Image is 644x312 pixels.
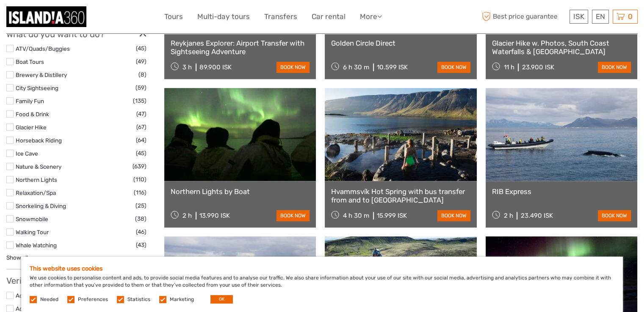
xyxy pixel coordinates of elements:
[127,296,150,303] label: Statistics
[6,254,28,261] a: Show all
[164,11,183,23] a: Tours
[480,10,567,24] span: Best price guarantee
[30,265,614,272] h5: This website uses cookies
[492,39,631,56] a: Glacier Hike w. Photos, South Coast Waterfalls & [GEOGRAPHIC_DATA]
[16,292,126,299] a: Activity [GEOGRAPHIC_DATA] by Icelandia
[276,62,310,73] a: book now
[6,276,146,286] h3: Verified Operators
[138,70,146,79] span: (8)
[492,187,631,196] a: RIB Express
[331,187,470,205] a: Hvammsvík Hot Spring with bus transfer from and to [GEOGRAPHIC_DATA]
[16,216,48,222] a: Snowmobile
[6,6,86,27] img: 359-8a86c472-227a-44f5-9a1a-607d161e92e3_logo_small.jpg
[16,71,67,78] a: Brewery & Distillery
[97,13,108,23] button: Open LiveChat chat widget
[377,63,408,71] div: 10.599 ISK
[503,63,514,71] span: 11 h
[170,296,194,303] label: Marketing
[136,148,146,158] span: (45)
[133,175,146,184] span: (110)
[136,44,146,53] span: (45)
[199,212,230,219] div: 13.990 ISK
[16,137,62,144] a: Horseback Riding
[6,29,146,39] h3: What do you want to do?
[503,212,513,219] span: 2 h
[135,214,146,224] span: (38)
[360,11,382,23] a: More
[264,11,297,23] a: Transfers
[16,163,61,170] a: Nature & Scenery
[343,63,369,71] span: 6 h 30 m
[136,109,146,119] span: (47)
[171,187,310,196] a: Northern Lights by Boat
[40,296,58,303] label: Needed
[197,11,250,23] a: Multi-day tours
[16,124,47,131] a: Glacier Hike
[312,11,345,23] a: Car rental
[16,85,58,91] a: City Sightseeing
[16,45,70,52] a: ATV/Quads/Buggies
[136,227,146,237] span: (46)
[520,212,553,219] div: 23.490 ISK
[573,12,584,21] span: ISK
[136,135,146,145] span: (64)
[16,189,56,196] a: Relaxation/Spa
[598,62,631,73] a: book now
[16,305,64,312] a: Adventure Vikings
[78,296,108,303] label: Preferences
[136,122,146,132] span: (67)
[133,96,146,106] span: (135)
[16,111,49,118] a: Food & Drink
[21,257,623,312] div: We use cookies to personalise content and ads, to provide social media features and to analyse ou...
[182,212,192,219] span: 2 h
[627,12,634,21] span: 0
[135,201,146,211] span: (25)
[182,63,192,71] span: 3 h
[16,229,49,235] a: Walking Tour
[16,98,44,104] a: Family Fun
[210,295,233,304] button: OK
[592,10,609,24] div: EN
[598,210,631,221] a: book now
[437,210,470,221] a: book now
[276,210,310,221] a: book now
[343,212,369,219] span: 4 h 30 m
[134,188,146,197] span: (116)
[16,242,57,249] a: Whale Watching
[16,203,66,209] a: Snorkeling & Diving
[16,58,44,65] a: Boat Tours
[437,62,470,73] a: book now
[377,212,407,219] div: 15.999 ISK
[331,39,470,47] a: Golden Circle Direct
[135,83,146,93] span: (59)
[136,240,146,250] span: (43)
[16,150,38,157] a: Ice Cave
[16,176,57,183] a: Northern Lights
[522,63,554,71] div: 23.900 ISK
[199,63,232,71] div: 89.900 ISK
[136,57,146,66] span: (49)
[171,39,310,56] a: Reykjanes Explorer: Airport Transfer with Sightseeing Adventure
[12,15,96,22] p: We're away right now. Please check back later!
[133,161,146,171] span: (639)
